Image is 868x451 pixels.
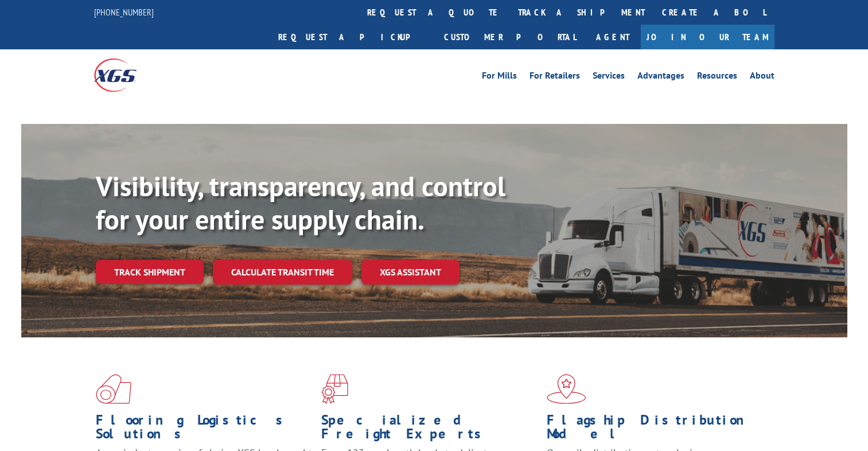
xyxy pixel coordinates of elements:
img: xgs-icon-flagship-distribution-model-red [547,374,586,404]
a: [PHONE_NUMBER] [94,6,154,18]
a: About [750,71,774,84]
a: For Mills [482,71,517,84]
h1: Flooring Logistics Solutions [96,413,313,446]
a: Advantages [637,71,684,84]
a: Calculate transit time [213,260,352,285]
a: Customer Portal [435,25,585,49]
img: xgs-icon-focused-on-flooring-red [321,374,348,404]
h1: Specialized Freight Experts [321,413,538,446]
a: Services [593,71,625,84]
a: For Retailers [530,71,580,84]
a: Request a pickup [270,25,435,49]
h1: Flagship Distribution Model [547,413,764,446]
a: Track shipment [96,260,204,284]
img: xgs-icon-total-supply-chain-intelligence-red [96,374,131,404]
a: Agent [585,25,641,49]
a: Join Our Team [641,25,774,49]
a: Resources [697,71,737,84]
a: XGS ASSISTANT [361,260,460,285]
b: Visibility, transparency, and control for your entire supply chain. [96,168,505,237]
